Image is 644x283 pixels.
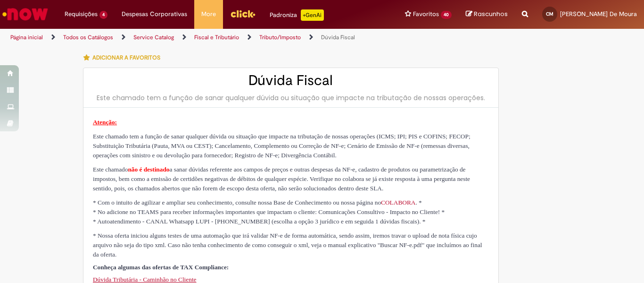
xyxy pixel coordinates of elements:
[93,276,197,283] a: Dúvida Tributária - Caminhão no Cliente
[93,208,445,215] span: * No adicione no TEAMS para receber informações importantes que impactam o cliente: Comunicações ...
[93,232,482,258] span: * Nossa oferta iniciou alguns testes de uma automação que irá validar NF-e de forma automática, s...
[301,9,324,21] p: +GenAi
[560,10,637,18] span: [PERSON_NAME] De Moura
[466,10,508,19] a: Rascunhos
[474,9,508,18] span: Rascunhos
[128,166,169,173] span: não é destinado
[441,11,452,19] span: 40
[194,34,239,41] a: Fiscal e Tributário
[413,9,439,19] span: Favoritos
[546,11,553,17] span: CM
[10,34,43,41] a: Página inicial
[7,29,422,46] ul: Trilhas de página
[1,5,50,24] img: ServiceNow
[201,9,216,19] span: More
[63,34,113,41] a: Todos os Catálogos
[93,199,422,206] span: * Com o intuito de agilizar e ampliar seu conhecimento, consulte nossa Base de Conhecimento ou no...
[65,9,98,19] span: Requisições
[92,54,160,61] span: Adicionar a Favoritos
[93,264,229,271] span: Conheça algumas das ofertas de TAX Compliance:
[270,9,324,21] div: Padroniza
[83,48,165,68] button: Adicionar a Favoritos
[93,166,470,192] span: Este chamado a sanar dúvidas referente aos campos de preços e outras despesas da NF-e, cadastro d...
[93,93,489,103] div: Este chamado tem a função de sanar qualquer dúvida ou situação que impacte na tributação de nossa...
[99,11,107,19] span: 4
[381,199,415,206] a: COLABORA
[93,119,117,126] span: Atenção:
[230,7,256,21] img: click_logo_yellow_360x200.png
[93,73,489,88] h2: Dúvida Fiscal
[122,9,187,19] span: Despesas Corporativas
[133,34,174,41] a: Service Catalog
[321,34,355,41] a: Dúvida Fiscal
[259,34,301,41] a: Tributo/Imposto
[93,218,426,225] span: * Autoatendimento - CANAL Whatsapp LUPI - [PHONE_NUMBER] (escolha a opção 3 jurídico e em seguida...
[93,133,471,159] span: Este chamado tem a função de sanar qualquer dúvida ou situação que impacte na tributação de nossa...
